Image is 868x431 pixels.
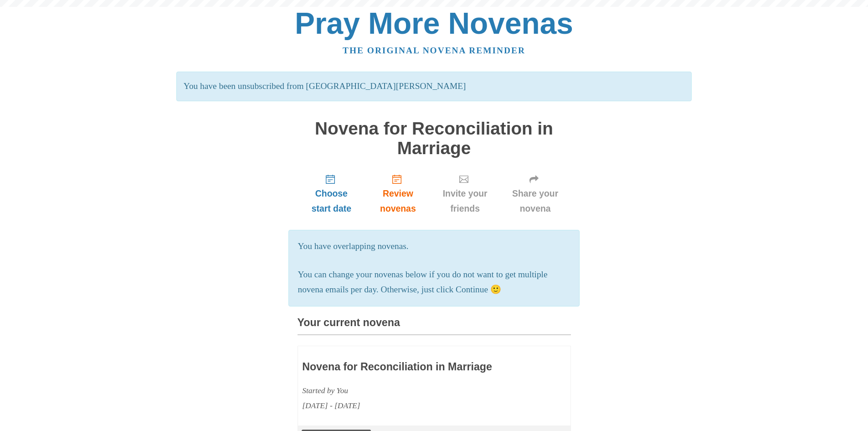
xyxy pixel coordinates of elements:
[298,317,571,335] h3: Your current novena
[343,46,525,55] a: The original novena reminder
[365,167,430,221] a: Review novenas
[302,383,513,398] div: Started by You
[295,6,573,40] a: Pray More Novenas
[440,186,491,216] span: Invite your friends
[509,186,562,216] span: Share your novena
[298,119,571,158] h1: Novena for Reconciliation in Marriage
[375,186,421,216] span: Review novenas
[298,167,366,221] a: Choose start date
[298,239,570,254] p: You have overlapping novenas.
[307,186,357,216] span: Choose start date
[176,72,692,101] p: You have been unsubscribed from [GEOGRAPHIC_DATA][PERSON_NAME]
[500,167,571,221] a: Share your novena
[302,361,513,373] h3: Novena for Reconciliation in Marriage
[298,267,570,297] p: You can change your novenas below if you do not want to get multiple novena emails per day. Other...
[431,167,500,221] a: Invite your friends
[302,398,513,413] div: [DATE] - [DATE]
